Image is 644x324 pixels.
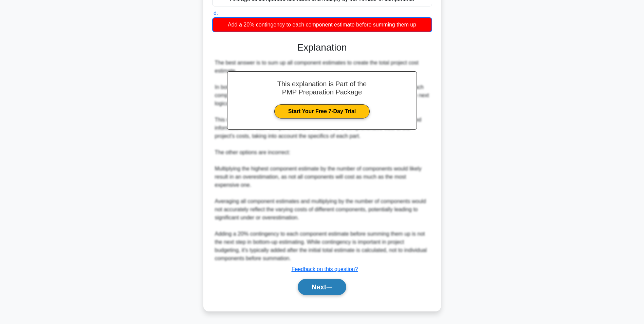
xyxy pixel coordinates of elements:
div: Add a 20% contingency to each component estimate before summing them up [212,17,432,32]
span: d. [214,10,218,16]
a: Feedback on this question? [292,266,358,272]
div: The best answer is to sum up all component estimates to create the total project cost estimate. I... [215,59,429,263]
a: Start Your Free 7-Day Trial [274,104,370,119]
button: Next [298,279,346,295]
h3: Explanation [216,42,428,53]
